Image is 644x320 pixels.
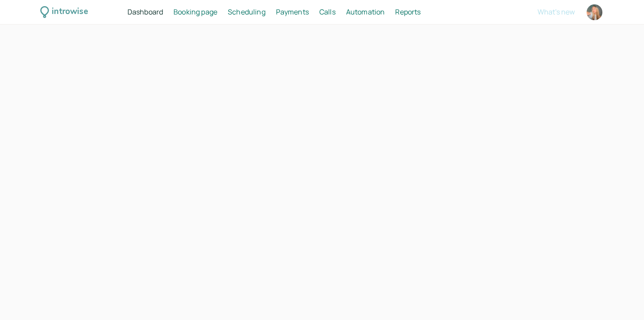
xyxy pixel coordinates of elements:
[585,3,604,21] a: Account
[127,7,163,18] a: Dashboard
[395,7,421,17] span: Reports
[319,7,336,18] a: Calls
[538,7,575,17] span: What's new
[346,7,385,17] span: Automation
[538,8,575,16] button: What's new
[127,7,163,17] span: Dashboard
[276,7,309,17] span: Payments
[319,7,336,17] span: Calls
[228,7,265,17] span: Scheduling
[40,5,88,19] a: introwise
[346,7,385,18] a: Automation
[276,7,309,18] a: Payments
[52,5,88,19] div: introwise
[173,7,217,18] a: Booking page
[395,7,421,18] a: Reports
[173,7,217,17] span: Booking page
[228,7,265,18] a: Scheduling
